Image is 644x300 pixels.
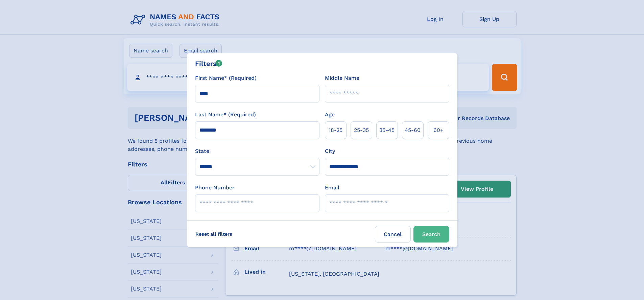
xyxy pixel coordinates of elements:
label: Last Name* (Required) [195,111,256,119]
span: 35‑45 [379,126,395,134]
label: Age [325,111,335,119]
label: Phone Number [195,184,235,192]
span: 25‑35 [354,126,369,134]
label: Cancel [375,226,411,243]
label: City [325,147,335,155]
label: State [195,147,319,155]
label: Reset all filters [191,226,237,242]
label: Email [325,184,339,192]
button: Search [413,226,449,243]
div: Filters [195,59,222,69]
span: 60+ [433,126,444,134]
label: First Name* (Required) [195,74,257,82]
span: 18‑25 [329,126,342,134]
span: 45‑60 [405,126,421,134]
label: Middle Name [325,74,359,82]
